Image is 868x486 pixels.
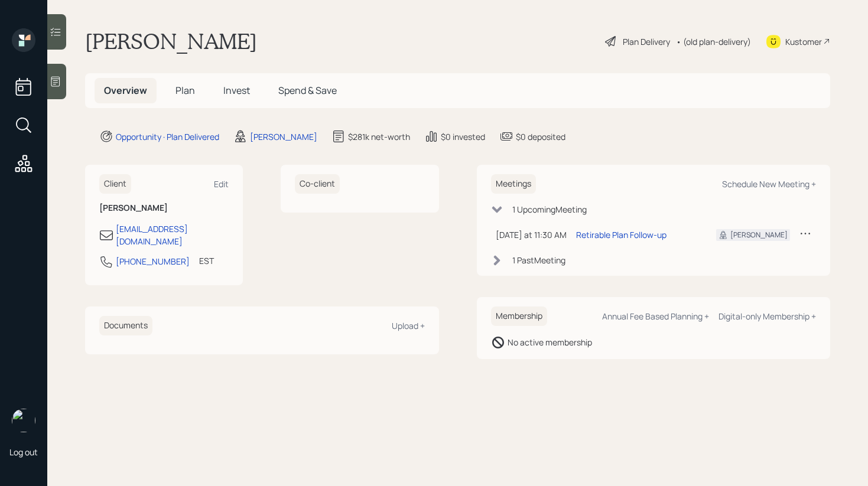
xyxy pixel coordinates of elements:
[85,28,257,54] h1: [PERSON_NAME]
[512,254,565,266] div: 1 Past Meeting
[392,320,425,331] div: Upload +
[719,311,816,322] div: Digital-only Membership +
[250,131,317,143] div: [PERSON_NAME]
[116,131,219,143] div: Opportunity · Plan Delivered
[576,229,667,241] div: Retirable Plan Follow-up
[441,131,485,143] div: $0 invested
[516,131,565,143] div: $0 deposited
[623,35,670,48] div: Plan Delivery
[99,203,229,213] h6: [PERSON_NAME]
[730,230,788,240] div: [PERSON_NAME]
[512,203,587,216] div: 1 Upcoming Meeting
[214,178,229,190] div: Edit
[199,255,214,267] div: EST
[116,223,229,247] div: [EMAIL_ADDRESS][DOMAIN_NAME]
[676,35,751,48] div: • (old plan-delivery)
[104,84,147,97] span: Overview
[223,84,250,97] span: Invest
[785,35,822,48] div: Kustomer
[496,229,567,241] div: [DATE] at 11:30 AM
[9,446,38,458] div: Log out
[12,409,35,432] img: retirable_logo.png
[116,255,190,268] div: [PHONE_NUMBER]
[491,306,547,326] h6: Membership
[602,311,709,322] div: Annual Fee Based Planning +
[295,174,340,194] h6: Co-client
[99,174,131,194] h6: Client
[175,84,195,97] span: Plan
[722,178,816,190] div: Schedule New Meeting +
[348,131,410,143] div: $281k net-worth
[99,316,152,335] h6: Documents
[491,174,536,194] h6: Meetings
[278,84,337,97] span: Spend & Save
[508,336,592,348] div: No active membership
